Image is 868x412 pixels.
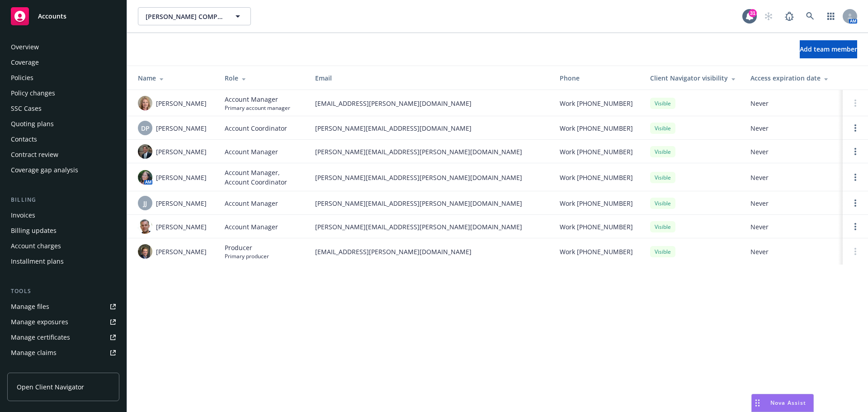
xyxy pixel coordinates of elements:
[315,173,545,182] span: [PERSON_NAME][EMAIL_ADDRESS][PERSON_NAME][DOMAIN_NAME]
[850,123,861,133] a: Open options
[11,315,68,329] div: Manage exposures
[7,330,119,345] a: Manage certificates
[750,173,835,182] span: Never
[11,55,39,70] div: Coverage
[750,222,835,232] span: Never
[11,71,33,85] div: Policies
[759,7,778,25] a: Start snowing
[156,123,207,133] span: [PERSON_NAME]
[750,73,835,83] div: Access expiration date
[156,99,207,108] span: [PERSON_NAME]
[7,117,119,131] a: Quoting plans
[7,40,119,54] a: Overview
[750,247,835,256] span: Never
[7,223,119,238] a: Billing updates
[7,287,119,296] div: Tools
[7,195,119,204] div: Billing
[146,12,224,21] span: [PERSON_NAME] COMPANIES, INC.
[850,221,861,232] a: Open options
[315,247,545,256] span: [EMAIL_ADDRESS][PERSON_NAME][DOMAIN_NAME]
[7,346,119,360] a: Manage claims
[560,199,633,208] span: Work [PHONE_NUMBER]
[315,73,545,83] div: Email
[225,123,287,133] span: Account Coordinator
[850,146,861,157] a: Open options
[11,254,64,269] div: Installment plans
[225,95,290,104] span: Account Manager
[11,117,54,131] div: Quoting plans
[560,99,633,108] span: Work [PHONE_NUMBER]
[650,246,675,257] div: Visible
[560,247,633,256] span: Work [PHONE_NUMBER]
[7,71,119,85] a: Policies
[650,198,675,209] div: Visible
[780,7,798,25] a: Report a Bug
[225,243,269,252] span: Producer
[11,223,57,238] div: Billing updates
[7,55,119,70] a: Coverage
[138,170,152,185] img: photo
[315,147,545,156] span: [PERSON_NAME][EMAIL_ADDRESS][PERSON_NAME][DOMAIN_NAME]
[7,315,119,329] a: Manage exposures
[156,199,207,208] span: [PERSON_NAME]
[11,132,37,147] div: Contacts
[315,222,545,232] span: [PERSON_NAME][EMAIL_ADDRESS][PERSON_NAME][DOMAIN_NAME]
[7,208,119,223] a: Invoices
[143,199,147,208] span: JJ
[750,147,835,156] span: Never
[800,40,857,58] button: Add team member
[225,199,278,208] span: Account Manager
[156,173,207,182] span: [PERSON_NAME]
[138,73,210,83] div: Name
[156,222,207,232] span: [PERSON_NAME]
[225,104,290,112] span: Primary account manager
[138,144,152,159] img: photo
[315,123,545,133] span: [PERSON_NAME][EMAIL_ADDRESS][DOMAIN_NAME]
[7,254,119,269] a: Installment plans
[560,123,633,133] span: Work [PHONE_NUMBER]
[156,247,207,256] span: [PERSON_NAME]
[11,361,53,375] div: Manage BORs
[801,7,819,25] a: Search
[315,199,545,208] span: [PERSON_NAME][EMAIL_ADDRESS][PERSON_NAME][DOMAIN_NAME]
[750,99,835,108] span: Never
[138,96,152,110] img: photo
[141,123,150,133] span: DP
[560,73,636,83] div: Phone
[650,221,675,232] div: Visible
[11,147,58,162] div: Contract review
[225,222,278,232] span: Account Manager
[7,4,119,29] a: Accounts
[7,132,119,147] a: Contacts
[17,382,84,392] span: Open Client Navigator
[11,239,61,253] div: Account charges
[138,244,152,259] img: photo
[650,123,675,134] div: Visible
[770,399,806,407] span: Nova Assist
[7,361,119,375] a: Manage BORs
[749,9,757,17] div: 31
[11,101,42,116] div: SSC Cases
[7,147,119,162] a: Contract review
[750,199,835,208] span: Never
[11,86,55,100] div: Policy changes
[750,123,835,133] span: Never
[650,98,675,109] div: Visible
[225,252,269,260] span: Primary producer
[751,394,814,412] button: Nova Assist
[225,73,301,83] div: Role
[850,198,861,208] a: Open options
[650,73,736,83] div: Client Navigator visibility
[752,394,763,412] div: Drag to move
[560,173,633,182] span: Work [PHONE_NUMBER]
[850,172,861,183] a: Open options
[560,222,633,232] span: Work [PHONE_NUMBER]
[560,147,633,156] span: Work [PHONE_NUMBER]
[315,99,545,108] span: [EMAIL_ADDRESS][PERSON_NAME][DOMAIN_NAME]
[11,40,39,54] div: Overview
[650,146,675,157] div: Visible
[7,101,119,116] a: SSC Cases
[7,86,119,100] a: Policy changes
[7,299,119,314] a: Manage files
